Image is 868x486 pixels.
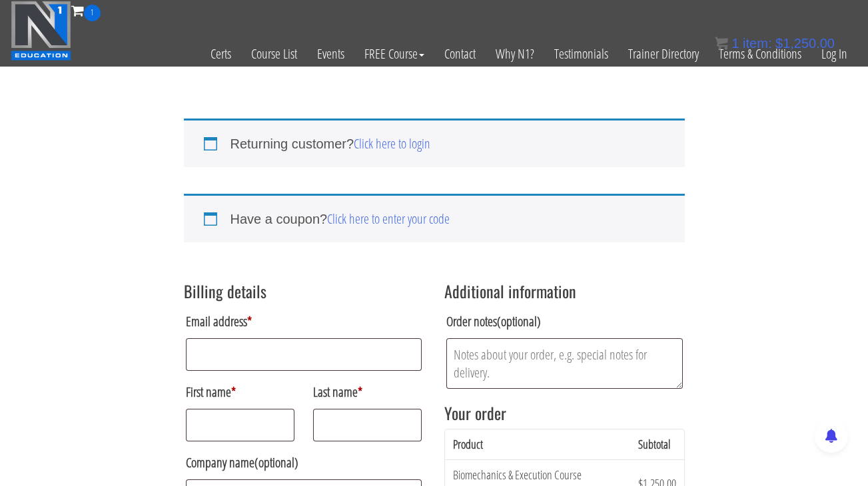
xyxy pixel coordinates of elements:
a: 1 [71,1,101,19]
a: Why N1? [486,21,544,87]
div: Have a coupon? [184,194,685,242]
span: item: [743,36,771,51]
img: n1-education [11,1,71,61]
img: icon11.png [715,37,728,50]
a: FREE Course [354,21,434,87]
label: Order notes [446,308,683,335]
a: Events [307,21,354,87]
h3: Additional information [444,282,685,300]
th: Product [445,429,630,459]
a: Trainer Directory [618,21,709,87]
label: Last name [313,379,422,405]
label: Company name [186,449,422,476]
h3: Your order [444,404,685,421]
a: Terms & Conditions [709,21,811,87]
span: (optional) [254,453,298,471]
span: 1 [84,5,101,21]
span: $ [775,36,783,51]
label: Email address [186,308,422,335]
h3: Billing details [184,282,424,300]
a: Click here to enter your code [327,210,450,228]
th: Subtotal [630,429,684,459]
div: Returning customer? [184,119,685,167]
span: (optional) [497,312,541,330]
a: Course List [241,21,307,87]
a: Certs [201,21,241,87]
a: Log In [811,21,857,87]
label: First name [186,379,295,405]
bdi: 1,250.00 [775,36,835,51]
a: Click here to login [354,134,430,152]
a: Contact [434,21,486,87]
a: 1 item: $1,250.00 [715,36,835,51]
span: 1 [731,36,739,51]
a: Testimonials [544,21,618,87]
